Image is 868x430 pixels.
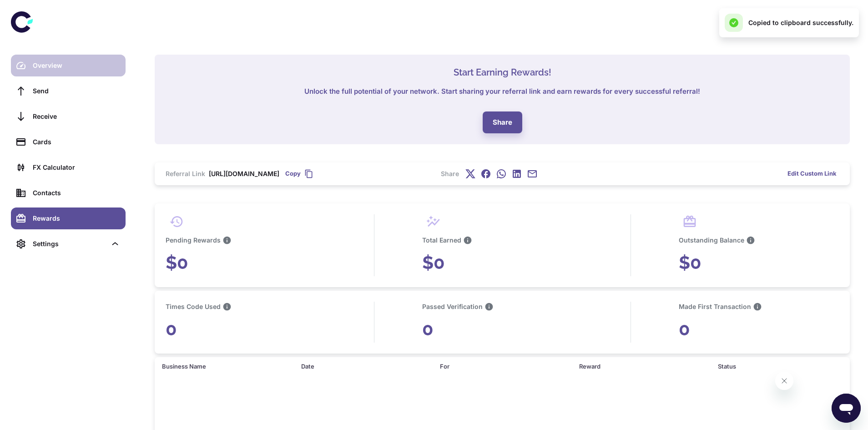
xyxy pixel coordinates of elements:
div: FX Calculator [33,162,120,172]
h6: Pending Rewards [166,235,221,245]
div: Overview [33,61,120,71]
h5: Start Earning Rewards! [166,66,839,79]
h3: 0 [166,315,326,343]
span: Date [301,360,429,373]
button: Edit Custom Link [785,167,839,180]
h3: $0 [166,249,326,276]
a: Send [11,80,126,102]
a: Contacts [11,182,126,204]
h6: Outstanding Balance [679,235,744,245]
h3: 0 [679,315,839,343]
a: Receive [11,106,126,127]
div: Settings [33,239,106,249]
span: Business Name [162,360,290,373]
a: [URL][DOMAIN_NAME] [209,169,279,179]
p: Unlock the full potential of your network. Start sharing your referral link and earn rewards for ... [166,86,839,97]
h6: Times Code Used [166,302,221,312]
h3: $0 [679,249,839,276]
span: Status [718,360,846,373]
div: Receive [33,111,120,121]
h6: Total Earned [422,235,461,245]
a: FX Calculator [11,157,126,178]
iframe: Close message [775,372,793,390]
div: Date [301,360,418,373]
h6: Made First Transaction [679,302,751,312]
div: Copied to clipboard successfully. [725,14,853,32]
span: For [440,360,568,373]
div: Business Name [162,360,278,373]
span: Reward [579,360,707,373]
button: Share [483,111,522,133]
div: Settings [11,233,126,255]
span: Hi. Need any help? [5,6,66,14]
a: Cards [11,131,126,153]
div: For [440,360,556,373]
div: Send [33,86,120,96]
iframe: Button to launch messaging window [832,394,861,423]
div: Cards [33,137,120,147]
a: Overview [11,55,126,76]
h3: 0 [422,315,582,343]
h6: Passed Verification [422,302,483,312]
h3: $0 [422,249,582,276]
h6: Referral Link [166,169,205,179]
button: Copy [283,167,315,180]
div: Rewards [33,213,120,223]
a: Rewards [11,207,126,229]
div: Reward [579,360,696,373]
div: Status [718,360,834,373]
h6: Share [441,169,463,179]
div: Contacts [33,188,120,198]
